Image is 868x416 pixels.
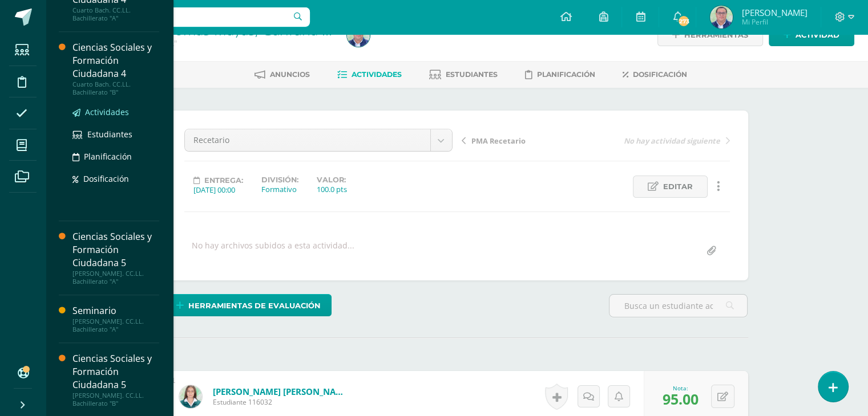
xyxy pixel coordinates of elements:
[633,70,687,79] span: Dosificación
[710,6,733,28] img: eac5640a810b8dcfe6ce893a14069202.png
[663,389,699,409] span: 95.00
[83,173,129,184] span: Dosificación
[429,66,498,84] a: Estudiantes
[609,295,747,317] input: Busca un estudiante aquí...
[72,352,159,407] a: Ciencias Sociales y Formación Ciudadana 5[PERSON_NAME]. CC.LL. Bachillerato "B"
[72,352,159,391] div: Ciencias Sociales y Formación Ciudadana 5
[72,317,159,333] div: [PERSON_NAME]. CC.LL. Bachillerato "A"
[623,66,687,84] a: Dosificación
[72,391,159,407] div: [PERSON_NAME]. CC.LL. Bachillerato "B"
[72,172,159,185] a: Dosificación
[84,151,132,162] span: Planificación
[166,294,332,316] a: Herramientas de evaluación
[677,15,690,27] span: 273
[796,25,839,46] span: Actividad
[72,150,159,163] a: Planificación
[204,176,243,185] span: Entrega:
[72,6,159,22] div: Cuarto Bach. CC.LL. Bachillerato "A"
[213,397,350,407] span: Estudiante 116032
[87,129,132,140] span: Estudiantes
[337,66,402,84] a: Actividades
[446,70,498,79] span: Estudiantes
[663,384,699,392] div: Nota:
[317,184,347,194] div: 100.0 pts
[261,184,298,194] div: Formativo
[53,7,310,27] input: Busca un usuario...
[255,66,310,84] a: Anuncios
[471,136,526,146] span: PMA Recetario
[624,136,720,146] span: No hay actividad siguiente
[188,295,321,316] span: Herramientas de evaluación
[663,176,693,197] span: Editar
[213,386,350,397] a: [PERSON_NAME] [PERSON_NAME]
[72,230,159,286] a: Ciencias Sociales y Formación Ciudadana 5[PERSON_NAME]. CC.LL. Bachillerato "A"
[193,129,422,151] span: Recetario
[741,17,807,27] span: Mi Perfil
[769,24,854,46] a: Actividad
[352,70,402,79] span: Actividades
[72,304,159,317] div: Seminario
[72,105,159,119] a: Actividades
[537,70,595,79] span: Planificación
[462,134,596,146] a: PMA Recetario
[270,70,310,79] span: Anuncios
[72,304,159,333] a: Seminario[PERSON_NAME]. CC.LL. Bachillerato "A"
[72,230,159,270] div: Ciencias Sociales y Formación Ciudadana 5
[85,107,129,117] span: Actividades
[657,24,763,46] a: Herramientas
[72,128,159,141] a: Estudiantes
[185,129,452,151] a: Recetario
[741,7,807,18] span: [PERSON_NAME]
[193,185,243,195] div: [DATE] 00:00
[261,176,298,184] label: División:
[317,176,347,184] label: Valor:
[179,385,202,408] img: a174890b7ecba632c8cfe2afa702335b.png
[72,270,159,286] div: [PERSON_NAME]. CC.LL. Bachillerato "A"
[72,80,159,96] div: Cuarto Bach. CC.LL. Bachillerato "B"
[684,25,748,46] span: Herramientas
[72,41,159,80] div: Ciencias Sociales y Formación Ciudadana 4
[192,240,354,262] div: No hay archivos subidos a esta actividad...
[525,66,595,84] a: Planificación
[72,41,159,96] a: Ciencias Sociales y Formación Ciudadana 4Cuarto Bach. CC.LL. Bachillerato "B"
[89,38,333,48] div: I Curso Ciclo Básico 'A'
[347,24,370,47] img: eac5640a810b8dcfe6ce893a14069202.png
